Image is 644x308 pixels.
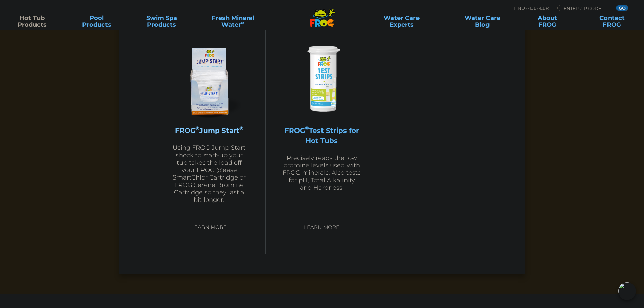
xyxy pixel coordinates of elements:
a: Learn More [184,221,235,233]
a: FROG®Test Strips for Hot TubsPrecisely reads the low bromine levels used with FROG minerals. Also... [283,40,361,216]
a: Hot TubProducts [7,15,57,28]
img: jump-start-300x300.png [170,40,248,119]
p: Precisely reads the low bromine levels used with FROG minerals. Also tests for pH, Total Alkalini... [283,154,361,191]
a: Swim SpaProducts [137,15,187,28]
p: Using FROG Jump Start shock to start-up your tub takes the load off your FROG @ease SmartChlor Ca... [170,144,248,204]
a: PoolProducts [72,15,122,28]
a: Learn More [296,221,347,233]
a: FROG®Jump Start®Using FROG Jump Start shock to start-up your tub takes the load off your FROG @ea... [170,40,248,216]
input: Zip Code Form [563,5,609,11]
sup: ® [195,125,199,132]
a: Fresh MineralWater∞ [201,15,264,28]
sup: ® [305,125,309,132]
a: ContactFROG [587,15,637,28]
a: Water CareExperts [361,15,443,28]
a: Water CareBlog [457,15,507,28]
h2: FROG Test Strips for Hot Tubs [283,125,361,146]
sup: ∞ [241,20,244,25]
a: AboutFROG [522,15,572,28]
h2: FROG Jump Start [170,125,248,136]
p: Find A Dealer [514,5,549,11]
img: Frog-Test-Strip-bottle-300x300.png [283,40,361,119]
sup: ® [239,125,243,132]
img: openIcon [618,282,636,300]
input: GO [616,5,628,11]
